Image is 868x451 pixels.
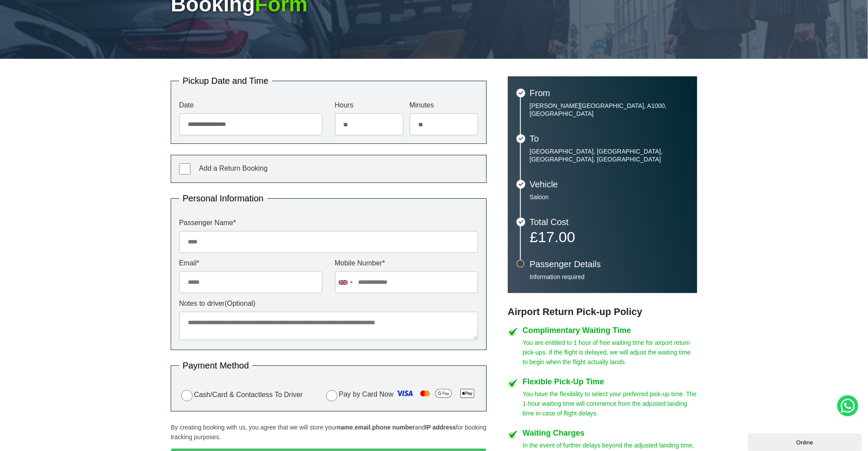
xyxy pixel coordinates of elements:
[530,102,689,118] p: [PERSON_NAME][GEOGRAPHIC_DATA], A1000, [GEOGRAPHIC_DATA]
[530,89,689,97] h3: From
[530,193,689,201] p: Saloon
[199,165,268,172] span: Add a Return Booking
[530,231,689,243] p: £
[530,134,689,143] h3: To
[179,260,323,267] label: Email
[179,163,190,175] input: Add a Return Booking
[179,76,272,85] legend: Pickup Date and Time
[335,102,404,109] label: Hours
[171,422,487,442] p: By creating booking with us, you agree that we will store your , , and for booking tracking purpo...
[523,429,697,437] h4: Waiting Charges
[335,260,478,267] label: Mobile Number
[523,378,697,386] h4: Flexible Pick-Up Time
[523,389,697,418] p: You have the flexibility to select your preferred pick-up time. The 1-hour waiting time will comm...
[355,424,370,431] strong: email
[337,424,353,431] strong: name
[179,389,303,401] label: Cash/Card & Contactless To Driver
[179,300,478,307] label: Notes to driver
[523,326,697,334] h4: Complimentary Waiting Time
[179,102,323,109] label: Date
[530,218,689,226] h3: Total Cost
[523,338,697,367] p: You are entitled to 1 hour of free waiting time for airport return pick-ups. If the flight is del...
[425,424,456,431] strong: IP address
[530,260,689,268] h3: Passenger Details
[225,300,255,307] span: (Optional)
[179,194,267,203] legend: Personal Information
[409,102,478,109] label: Minutes
[530,273,689,281] p: Information required
[530,180,689,189] h3: Vehicle
[372,424,415,431] strong: phone number
[326,390,337,401] input: Pay by Card Now
[324,387,478,403] label: Pay by Card Now
[538,229,575,245] span: 17.00
[530,147,689,163] p: [GEOGRAPHIC_DATA], [GEOGRAPHIC_DATA], [GEOGRAPHIC_DATA], [GEOGRAPHIC_DATA]
[335,272,355,293] div: United Kingdom: +44
[179,361,252,370] legend: Payment Method
[508,306,697,318] h3: Airport Return Pick-up Policy
[748,432,864,451] iframe: chat widget
[181,390,193,401] input: Cash/Card & Contactless To Driver
[179,219,478,226] label: Passenger Name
